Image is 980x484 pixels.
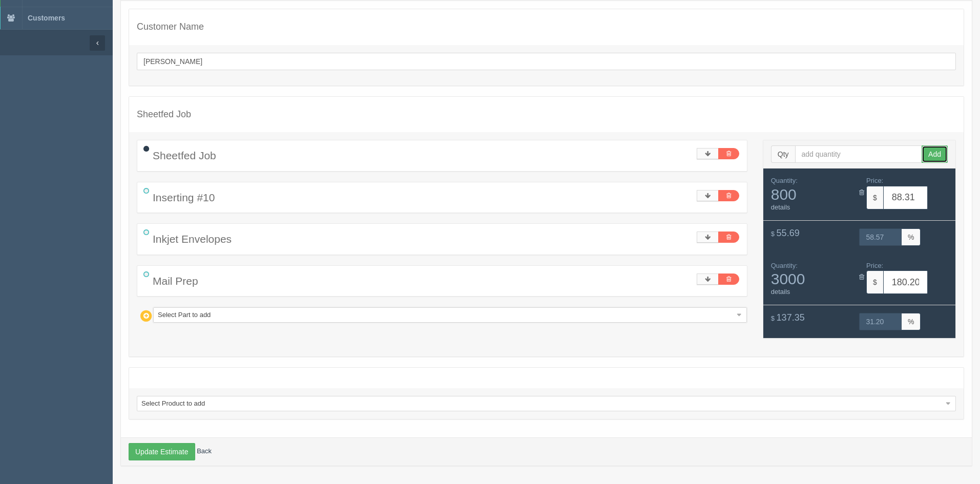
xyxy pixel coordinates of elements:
[28,14,65,22] span: Customers
[771,145,795,163] span: Qty
[197,447,212,455] a: Back
[153,307,747,323] a: Select Part to add
[771,270,852,287] span: 3000
[795,145,923,163] input: add quantity
[153,233,232,245] span: Inkjet Envelopes
[771,230,775,238] span: $
[153,275,198,287] span: Mail Prep
[777,228,800,238] span: 55.69
[771,203,790,211] a: details
[902,313,921,330] span: %
[137,110,956,120] h4: Sheetfed Job
[137,396,956,411] a: Select Product to add
[922,145,948,163] button: Add
[771,288,790,296] a: details
[866,186,883,209] span: $
[902,228,921,246] span: %
[158,308,733,322] span: Select Part to add
[771,314,775,322] span: $
[866,270,883,294] span: $
[866,262,883,269] span: Price:
[777,312,805,323] span: 137.35
[137,22,956,32] h4: Customer Name
[153,192,215,203] span: Inserting #10
[771,262,798,269] span: Quantity:
[771,186,852,203] span: 800
[129,443,195,460] button: Update Estimate
[141,396,942,411] span: Select Product to add
[866,177,883,184] span: Price:
[771,177,798,184] span: Quantity:
[153,150,216,161] span: Sheetfed Job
